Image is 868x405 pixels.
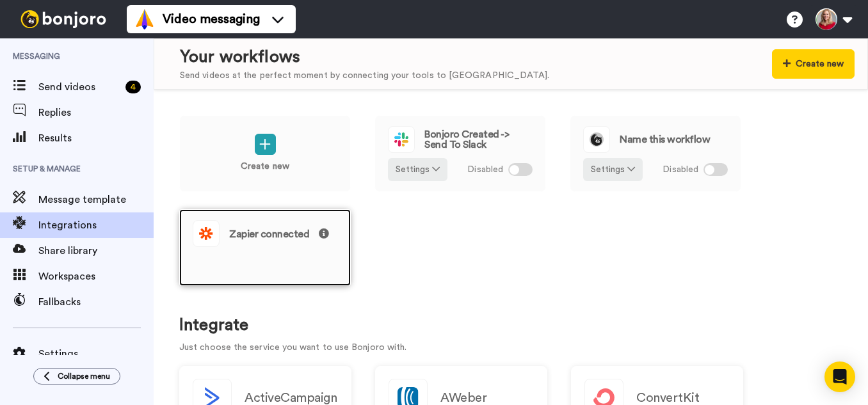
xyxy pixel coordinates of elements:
[38,218,154,233] span: Integrations
[38,192,154,207] span: Message template
[824,361,855,392] div: Open Intercom Messenger
[583,158,643,181] button: Settings
[125,81,141,93] div: 4
[374,115,546,192] a: Bonjoro Created -> Send To SlackSettings Disabled
[58,371,110,381] span: Collapse menu
[570,115,741,192] a: Name this workflowSettings Disabled
[179,115,351,192] a: Create new
[134,9,155,29] img: vm-color.svg
[440,391,486,405] h2: AWeber
[620,134,710,145] span: Name this workflow
[38,105,154,120] span: Replies
[15,10,111,28] img: bj-logo-header-white.svg
[38,346,154,361] span: Settings
[179,316,842,335] h1: Integrate
[38,243,154,258] span: Share library
[636,391,699,405] h2: ConvertKit
[772,49,855,79] button: Create new
[33,368,120,385] button: Collapse menu
[663,163,698,177] span: Disabled
[38,79,120,95] span: Send videos
[180,45,549,69] div: Your workflows
[180,69,549,83] div: Send videos at the perfect moment by connecting your tools to [GEOGRAPHIC_DATA].
[245,391,337,405] h2: ActiveCampaign
[38,131,154,146] span: Results
[241,160,289,173] p: Create new
[38,269,154,284] span: Workspaces
[389,127,414,152] img: logo_slack.svg
[193,221,219,246] img: logo_zapier.svg
[179,341,842,354] p: Just choose the service you want to use Bonjoro with.
[179,209,351,286] a: Zapier connected
[424,129,533,150] span: Bonjoro Created -> Send To Slack
[584,127,609,152] img: logo_round_yellow.svg
[229,228,329,239] span: Zapier connected
[38,294,154,310] span: Fallbacks
[388,158,447,181] button: Settings
[467,163,503,177] span: Disabled
[163,10,260,28] span: Video messaging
